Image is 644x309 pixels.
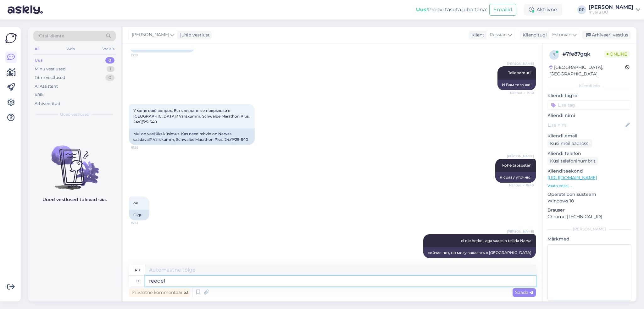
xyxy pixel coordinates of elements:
img: Askly Logo [5,32,17,44]
p: Brauser [547,207,631,213]
span: Saada [515,290,533,295]
div: Küsi telefoninumbrit [547,157,598,165]
p: Vaata edasi ... [547,183,631,189]
div: Olgu [129,210,149,220]
b: Uus! [416,7,428,13]
p: Märkmed [547,236,631,242]
button: Emailid [489,4,516,16]
div: [PERSON_NAME] [589,5,633,10]
textarea: reedel [145,276,536,286]
span: [PERSON_NAME] [507,61,534,66]
p: Kliendi nimi [547,112,631,119]
div: Klienditugi [520,32,547,38]
div: Aktiivne [524,4,562,15]
div: 0 [105,74,114,81]
span: 15:42 [510,258,534,263]
span: Estonian [552,31,571,38]
span: Nähtud ✓ 15:40 [509,183,534,188]
input: Lisa tag [547,100,631,110]
div: [GEOGRAPHIC_DATA], [GEOGRAPHIC_DATA] [549,64,625,77]
div: сейчас нет, но могу заказать в [GEOGRAPHIC_DATA] [423,247,536,258]
span: Russian [490,31,507,38]
span: [PERSON_NAME] [132,31,169,38]
p: Kliendi email [547,133,631,139]
div: AI Assistent [35,83,58,90]
div: juhib vestlust [178,32,210,38]
span: У меня ещё вопрос. Есть ли данные покрышки в [GEOGRAPHIC_DATA]? Väliskumm, Schwalbe Marathon Plus... [133,108,251,124]
span: ок [133,201,138,205]
div: 1 [107,66,114,72]
div: ru [135,265,140,275]
div: Kliendi info [547,83,631,89]
span: Otsi kliente [39,33,64,39]
p: Operatsioonisüsteem [547,191,631,198]
span: 15:39 [131,145,154,150]
div: 0 [105,57,114,63]
div: Kõik [35,92,44,98]
input: Lisa nimi [548,122,624,129]
span: 15:10 [131,53,154,58]
div: Invaru OÜ [589,10,633,15]
div: et [136,276,140,286]
p: Kliendi tag'id [547,92,631,99]
p: Klienditeekond [547,168,631,174]
div: И Вам того же! [497,80,536,90]
div: Arhiveeri vestlus [582,31,631,39]
span: [PERSON_NAME] [507,154,534,158]
div: Web [65,45,76,53]
div: Uus [35,57,43,63]
div: Tiimi vestlused [35,74,65,81]
div: Klient [469,32,484,38]
a: [PERSON_NAME]Invaru OÜ [589,5,640,15]
p: Kliendi telefon [547,150,631,157]
span: Uued vestlused [60,112,89,117]
span: Nähtud ✓ 15:10 [510,91,534,95]
span: ei ole hetkel, aga saaksin tellida Narva [461,238,531,243]
p: Windows 10 [547,198,631,204]
div: Socials [100,45,116,53]
p: Uued vestlused tulevad siia. [42,196,107,203]
div: Privaatne kommentaar [129,288,190,297]
div: Mul on veel üks küsimus. Kas need rehvid on Narvas saadaval? Väliskumm, Schwalbe Marathon Plus, 2... [129,129,255,145]
div: Minu vestlused [35,66,66,72]
span: Online [604,51,630,58]
span: Teile samuti! [508,70,531,75]
div: Küsi meiliaadressi [547,139,592,148]
div: Я сразу уточню. [495,172,536,183]
div: Arhiveeritud [35,101,60,107]
span: 15:41 [131,221,154,225]
div: RP [577,5,586,14]
a: [URL][DOMAIN_NAME] [547,175,597,180]
img: No chats [28,134,121,191]
div: Proovi tasuta juba täna: [416,6,487,14]
span: kohe täpsustan [502,163,531,168]
div: # 7fe87gqk [563,50,604,58]
span: 7 [553,52,555,57]
span: [PERSON_NAME] [507,229,534,234]
p: Chrome [TECHNICAL_ID] [547,213,631,220]
div: All [33,45,41,53]
div: [PERSON_NAME] [547,226,631,232]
